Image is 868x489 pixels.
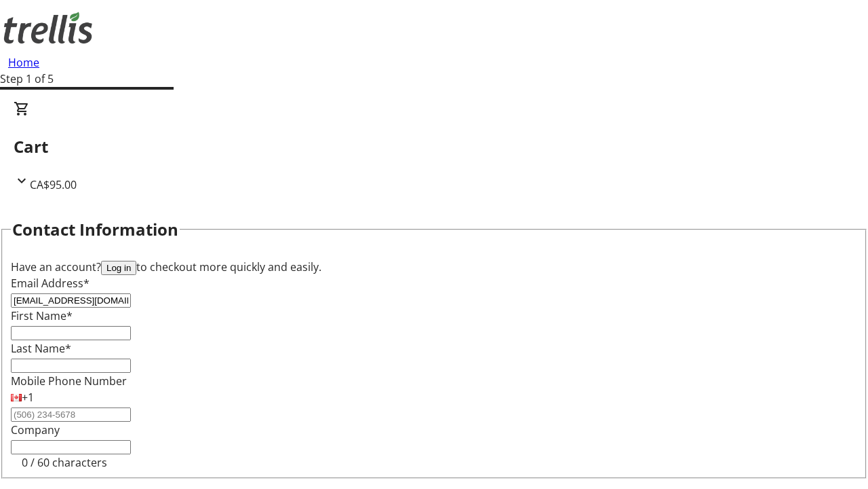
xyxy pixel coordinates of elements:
[11,308,73,323] label: First Name*
[11,341,71,356] label: Last Name*
[101,261,136,275] button: Log in
[11,422,60,437] label: Company
[12,217,178,242] h2: Contact Information
[11,374,127,388] label: Mobile Phone Number
[14,101,854,193] div: CartCA$95.00
[30,177,77,192] span: CA$95.00
[11,407,131,422] input: (506) 234-5678
[22,455,107,470] tr-character-limit: 0 / 60 characters
[11,276,90,291] label: Email Address*
[14,134,854,159] h2: Cart
[11,259,857,275] div: Have an account? to checkout more quickly and easily.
